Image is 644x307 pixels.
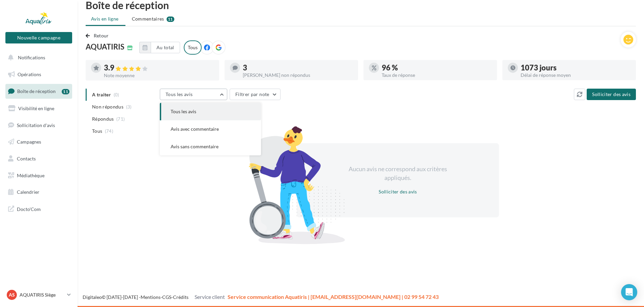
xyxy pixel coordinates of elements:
span: (74) [105,128,113,134]
a: AS AQUATIRIS Siège [5,288,72,301]
a: Visibilité en ligne [4,101,74,116]
div: Open Intercom Messenger [621,284,637,300]
span: Tous [92,128,102,134]
div: 3 [243,64,353,71]
a: Contacts [4,152,74,166]
div: [PERSON_NAME] non répondus [243,73,353,78]
button: Au total [151,42,180,53]
div: 96 % [382,64,492,71]
span: Visibilité en ligne [18,105,54,111]
div: 3.9 [104,64,214,72]
span: Docto'Com [17,205,41,213]
span: Sollicitation d'avis [17,122,55,128]
span: Opérations [18,71,41,77]
span: Répondus [92,116,114,122]
a: Mentions [141,294,160,300]
span: Service client [195,294,225,300]
p: AQUATIRIS Siège [20,291,64,298]
span: Avis sans commentaire [171,144,218,149]
button: Solliciter des avis [376,188,420,196]
div: Taux de réponse [382,73,492,78]
span: (3) [126,104,132,110]
span: Boîte de réception [17,88,56,94]
span: Commentaires [132,16,164,22]
span: AS [9,291,15,298]
span: Retour [94,33,109,38]
button: Tous les avis [160,89,227,100]
span: Tous les avis [166,91,193,97]
button: Avis sans commentaire [160,138,261,155]
button: Solliciter des avis [587,89,636,100]
div: 11 [167,17,174,22]
span: Tous les avis [171,109,196,114]
div: Délai de réponse moyen [521,73,631,78]
div: 11 [62,89,69,94]
span: Service communication Aquatiris | [EMAIL_ADDRESS][DOMAIN_NAME] | 02 99 54 72 43 [228,294,439,300]
button: Notifications [4,51,71,65]
div: Tous [184,40,202,55]
a: Campagnes [4,135,74,149]
a: Digitaleo [83,294,102,300]
div: 1073 jours [521,64,631,71]
div: Note moyenne [104,73,214,78]
span: Non répondus [92,103,123,110]
span: Notifications [18,55,45,60]
a: Médiathèque [4,168,74,183]
div: Aucun avis ne correspond aux critères appliqués. [340,165,456,182]
button: Au total [139,42,180,53]
span: Calendrier [17,189,39,195]
a: Docto'Com [4,202,74,216]
span: AQUATIRIS [86,43,124,51]
span: (71) [116,116,125,122]
a: Sollicitation d'avis [4,118,74,132]
span: Avis avec commentaire [171,126,219,132]
a: CGS [162,294,171,300]
a: Boîte de réception11 [4,84,74,98]
button: Retour [86,32,112,40]
button: Nouvelle campagne [5,32,72,43]
span: © [DATE]-[DATE] - - - [83,294,439,300]
button: Filtrer par note [230,89,281,100]
span: Médiathèque [17,173,45,178]
span: Campagnes [17,139,41,145]
button: Tous les avis [160,103,261,120]
a: Opérations [4,67,74,82]
button: Avis avec commentaire [160,120,261,138]
a: Crédits [173,294,188,300]
span: Contacts [17,156,36,161]
a: Calendrier [4,185,74,199]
